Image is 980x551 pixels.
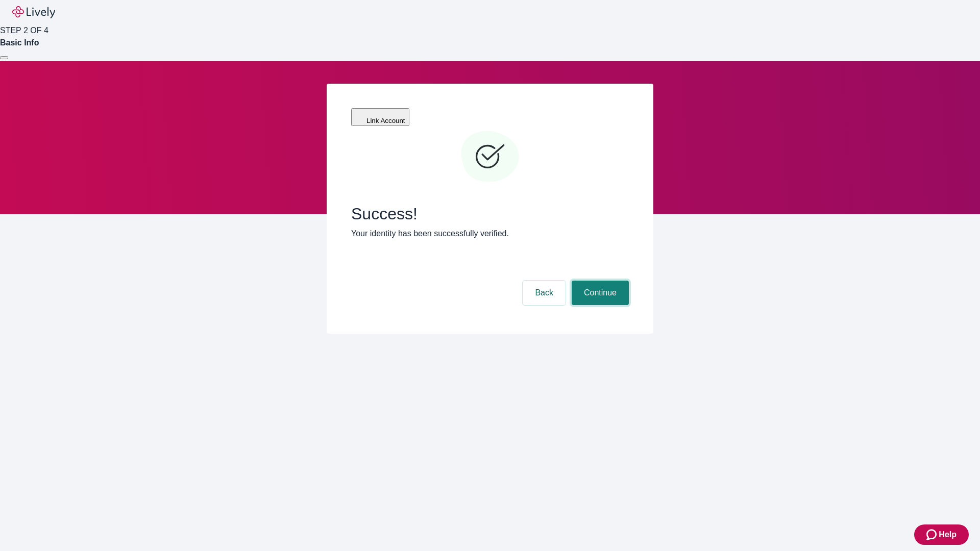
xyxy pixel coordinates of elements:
button: Link Account [351,108,409,126]
svg: Checkmark icon [459,127,521,188]
span: Help [939,529,957,541]
button: Back [523,281,566,305]
button: Continue [572,281,629,305]
img: Lively [12,6,55,18]
button: Zendesk support iconHelp [914,524,969,545]
p: Your identity has been successfully verified. [351,228,629,240]
svg: Zendesk support icon [926,529,939,541]
span: Success! [351,204,629,223]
